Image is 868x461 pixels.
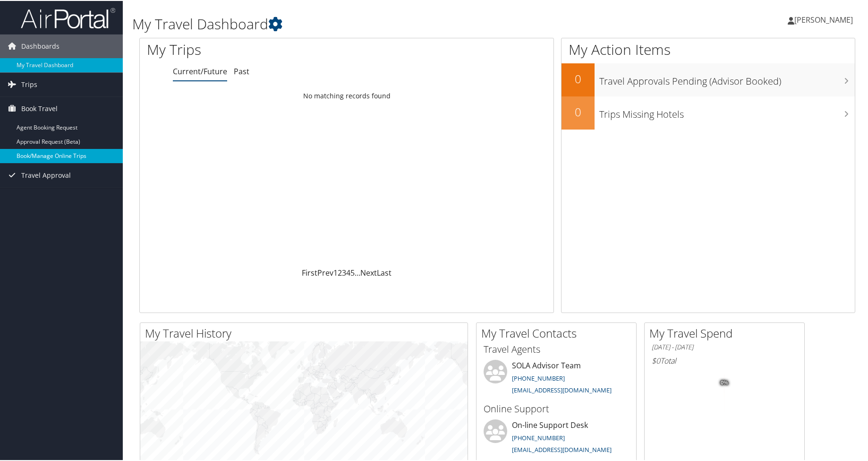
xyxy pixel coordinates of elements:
[132,13,619,33] h1: My Travel Dashboard
[794,14,853,24] span: [PERSON_NAME]
[484,342,629,355] h3: Travel Agents
[355,267,360,277] span: …
[652,355,797,365] h6: Total
[21,163,71,186] span: Travel Approval
[234,65,249,76] a: Past
[333,267,338,277] a: 1
[788,5,862,33] a: [PERSON_NAME]
[342,267,346,277] a: 3
[512,385,612,393] a: [EMAIL_ADDRESS][DOMAIN_NAME]
[652,355,660,365] span: $0
[346,267,350,277] a: 4
[21,72,37,96] span: Trips
[21,6,115,28] img: airportal-logo.png
[317,267,333,277] a: Prev
[350,267,355,277] a: 5
[377,267,391,277] a: Last
[562,62,855,96] a: 0Travel Approvals Pending (Advisor Booked)
[562,39,855,59] h1: My Action Items
[512,433,565,441] a: [PHONE_NUMBER]
[562,70,595,86] h2: 0
[562,103,595,119] h2: 0
[484,401,629,415] h3: Online Support
[140,87,553,104] td: No matching records found
[479,418,634,457] li: On-line Support Desk
[147,39,374,59] h1: My Trips
[21,96,58,120] span: Book Travel
[145,324,468,340] h2: My Travel History
[481,324,636,340] h2: My Travel Contacts
[649,324,804,340] h2: My Travel Spend
[599,102,855,120] h3: Trips Missing Hotels
[721,379,728,385] tspan: 0%
[562,96,855,129] a: 0Trips Missing Hotels
[479,359,634,398] li: SOLA Advisor Team
[512,373,565,382] a: [PHONE_NUMBER]
[599,69,855,87] h3: Travel Approvals Pending (Advisor Booked)
[302,267,317,277] a: First
[360,267,377,277] a: Next
[338,267,342,277] a: 2
[173,65,227,76] a: Current/Future
[21,34,60,57] span: Dashboards
[652,342,797,351] h6: [DATE] - [DATE]
[512,444,612,453] a: [EMAIL_ADDRESS][DOMAIN_NAME]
